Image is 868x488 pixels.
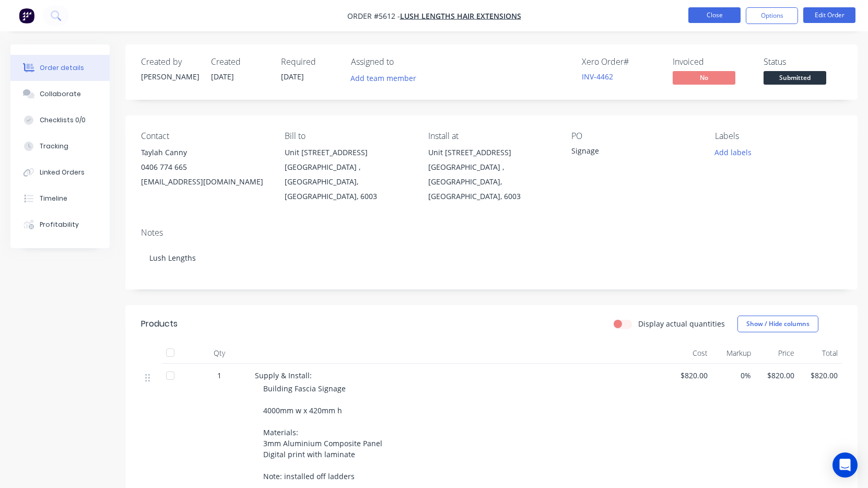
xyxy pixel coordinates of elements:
button: Add team member [351,71,422,85]
span: $820.00 [803,370,838,381]
button: Options [746,7,798,24]
span: No [673,71,735,84]
div: Notes [141,228,842,238]
span: Submitted [764,71,826,84]
div: Created [211,57,268,67]
div: 0406 774 665 [141,160,268,175]
button: Order details [10,55,110,81]
button: Linked Orders [10,159,110,185]
button: Add team member [345,71,422,85]
div: Order details [40,63,84,73]
span: Order #5612 - [347,11,400,21]
div: Unit [STREET_ADDRESS][GEOGRAPHIC_DATA] , [GEOGRAPHIC_DATA], [GEOGRAPHIC_DATA], 6003 [285,145,412,204]
button: Checklists 0/0 [10,107,110,133]
div: Tracking [40,142,68,151]
button: Collaborate [10,81,110,107]
span: Building Fascia Signage 4000mm w x 420mm h Materials: 3mm Aluminium Composite Panel Digital print... [263,384,384,481]
div: Labels [715,131,842,141]
span: $820.00 [673,370,708,381]
div: Profitability [40,220,79,229]
div: Taylah Canny0406 774 665[EMAIL_ADDRESS][DOMAIN_NAME] [141,145,268,189]
div: Markup [712,343,755,364]
span: $820.00 [759,370,794,381]
div: Timeline [40,194,67,203]
button: Submitted [764,71,826,87]
a: INV-4462 [582,72,613,82]
div: Bill to [285,131,412,141]
button: Tracking [10,133,110,159]
span: 0% [716,370,751,381]
span: [DATE] [281,72,304,82]
div: Invoiced [673,57,751,67]
div: [EMAIL_ADDRESS][DOMAIN_NAME] [141,175,268,189]
div: Status [764,57,842,67]
div: Total [799,343,842,364]
button: Profitability [10,212,110,238]
span: Supply & Install: [255,370,312,380]
div: Linked Orders [40,168,85,177]
div: Xero Order # [582,57,660,67]
button: Timeline [10,185,110,212]
div: Required [281,57,338,67]
div: Unit [STREET_ADDRESS] [428,145,555,160]
button: Add labels [709,145,757,159]
span: [DATE] [211,72,234,82]
button: Close [688,7,741,23]
div: Qty [188,343,251,364]
img: Factory [19,8,34,24]
div: Signage [571,145,698,160]
div: Cost [668,343,712,364]
button: Edit Order [803,7,855,23]
div: PO [571,131,698,141]
div: [GEOGRAPHIC_DATA] , [GEOGRAPHIC_DATA], [GEOGRAPHIC_DATA], 6003 [428,160,555,204]
div: Assigned to [351,57,455,67]
div: Unit [STREET_ADDRESS][GEOGRAPHIC_DATA] , [GEOGRAPHIC_DATA], [GEOGRAPHIC_DATA], 6003 [428,145,555,204]
span: 1 [217,370,221,381]
label: Display actual quantities [638,318,725,329]
div: Collaborate [40,89,81,99]
div: [PERSON_NAME] [141,71,198,82]
div: Checklists 0/0 [40,115,86,125]
div: [GEOGRAPHIC_DATA] , [GEOGRAPHIC_DATA], [GEOGRAPHIC_DATA], 6003 [285,160,412,204]
div: Taylah Canny [141,145,268,160]
button: Show / Hide columns [737,316,818,332]
div: Open Intercom Messenger [832,452,858,478]
div: Install at [428,131,555,141]
a: Lush Lengths Hair Extensions [400,11,521,21]
div: Price [755,343,799,364]
div: Contact [141,131,268,141]
div: Lush Lengths [141,242,842,274]
div: Unit [STREET_ADDRESS] [285,145,412,160]
div: Created by [141,57,198,67]
div: Products [141,318,178,330]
